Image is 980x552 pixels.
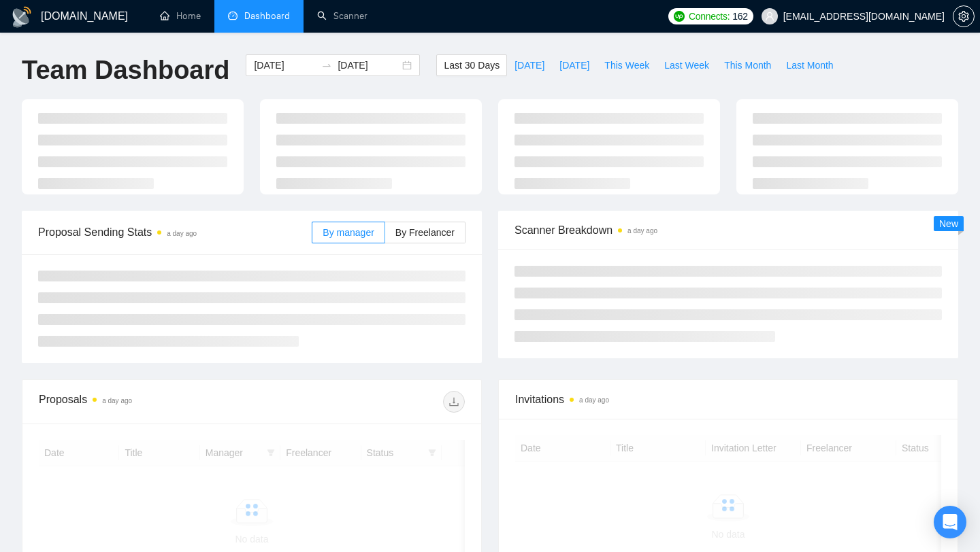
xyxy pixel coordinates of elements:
[444,58,500,73] span: Last 30 Days
[321,60,332,71] span: swap-right
[160,10,201,22] a: homeHome
[338,58,399,73] input: End date
[674,11,685,22] img: upwork-logo.png
[934,506,966,538] div: Open Intercom Messenger
[38,224,312,241] span: Proposal Sending Stats
[395,227,455,238] span: By Freelancer
[732,9,747,24] span: 162
[786,58,833,73] span: Last Month
[102,397,132,404] time: a day ago
[317,10,367,22] a: searchScanner
[779,54,840,76] button: Last Month
[689,9,730,24] span: Connects:
[552,54,597,76] button: [DATE]
[515,391,941,408] span: Invitations
[717,54,779,76] button: This Month
[323,227,374,238] span: By manager
[244,10,290,22] span: Dashboard
[514,58,544,73] span: [DATE]
[514,222,942,239] span: Scanner Breakdown
[953,11,975,22] a: setting
[228,11,238,20] span: dashboard
[664,58,709,73] span: Last Week
[765,12,774,21] span: user
[39,391,252,413] div: Proposals
[11,6,33,28] img: logo
[436,54,507,76] button: Last 30 Days
[167,230,197,237] time: a day ago
[507,54,552,76] button: [DATE]
[953,5,975,27] button: setting
[604,58,649,73] span: This Week
[627,227,657,235] time: a day ago
[559,58,589,73] span: [DATE]
[724,58,771,73] span: This Month
[579,396,609,404] time: a day ago
[657,54,717,76] button: Last Week
[939,218,958,229] span: New
[597,54,657,76] button: This Week
[22,54,229,86] h1: Team Dashboard
[321,60,332,71] span: to
[953,11,974,22] span: setting
[254,58,316,73] input: Start date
